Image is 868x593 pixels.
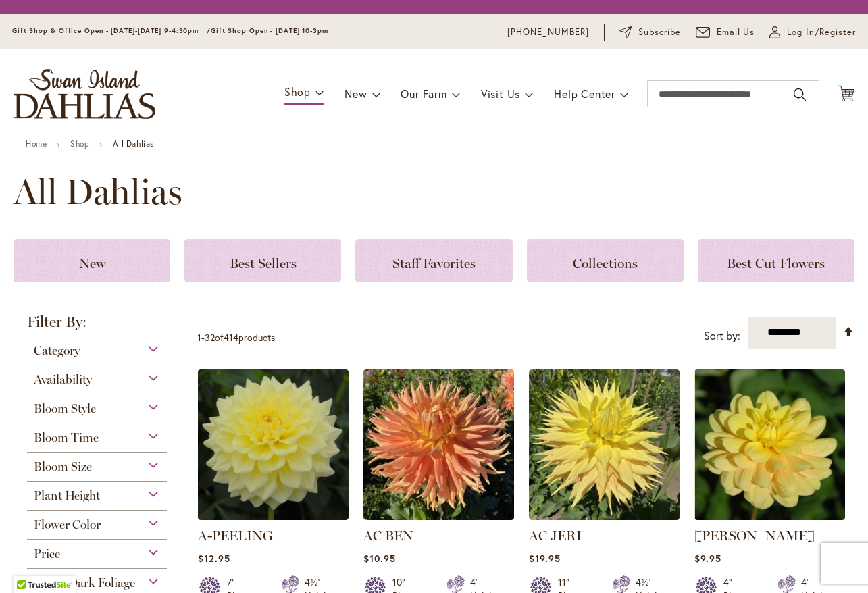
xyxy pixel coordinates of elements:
span: Bloom Size [34,459,92,474]
a: Collections [527,239,684,282]
a: Subscribe [619,26,681,39]
span: 32 [205,331,215,344]
a: New [14,239,170,282]
span: 1 [197,331,201,344]
span: Bloom Style [34,401,96,416]
a: AC Jeri [529,510,680,523]
a: Shop [70,138,89,149]
span: $9.95 [694,552,721,565]
span: Help Center [554,86,615,101]
a: Best Cut Flowers [698,239,854,282]
span: All Dahlias [14,172,182,212]
span: New [344,86,367,101]
img: AC BEN [363,369,514,520]
span: 414 [224,331,238,344]
span: Staff Favorites [392,255,476,272]
span: $10.95 [363,552,396,565]
span: Log In/Register [787,26,856,39]
span: Best Cut Flowers [727,255,825,272]
strong: Filter By: [14,315,180,336]
a: [PERSON_NAME] [694,527,815,544]
span: Flower Color [34,517,101,532]
a: AC BEN [363,510,514,523]
a: Home [26,138,47,149]
a: Best Sellers [184,239,341,282]
span: Gift Shop & Office Open - [DATE]-[DATE] 9-4:30pm / [12,26,211,35]
span: $19.95 [529,552,561,565]
img: A-Peeling [198,369,349,520]
a: A-Peeling [198,510,349,523]
a: Email Us [696,26,755,39]
a: AHOY MATEY [694,510,845,523]
a: AC BEN [363,527,413,544]
a: Staff Favorites [355,239,512,282]
span: Our Farm [401,86,446,101]
strong: All Dahlias [113,138,154,149]
a: [PHONE_NUMBER] [507,26,589,39]
span: Collections [573,255,638,272]
span: Availability [34,372,92,387]
a: A-PEELING [198,527,273,544]
iframe: Launch Accessibility Center [10,545,48,583]
span: Best Sellers [230,255,297,272]
span: $12.95 [198,552,230,565]
span: Plant Height [34,488,100,503]
span: New [79,255,105,272]
img: AHOY MATEY [694,369,845,520]
button: Search [794,84,806,105]
span: Shop [284,84,311,99]
p: - of products [197,327,275,349]
span: Black/Dark Foliage [34,575,135,590]
label: Sort by: [704,324,740,349]
span: Category [34,343,80,358]
span: Subscribe [638,26,681,39]
span: Bloom Time [34,430,99,445]
span: Email Us [717,26,755,39]
a: store logo [14,69,155,119]
a: AC JERI [529,527,582,544]
span: Gift Shop Open - [DATE] 10-3pm [211,26,328,35]
a: Log In/Register [769,26,856,39]
span: Visit Us [481,86,520,101]
img: AC Jeri [529,369,680,520]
